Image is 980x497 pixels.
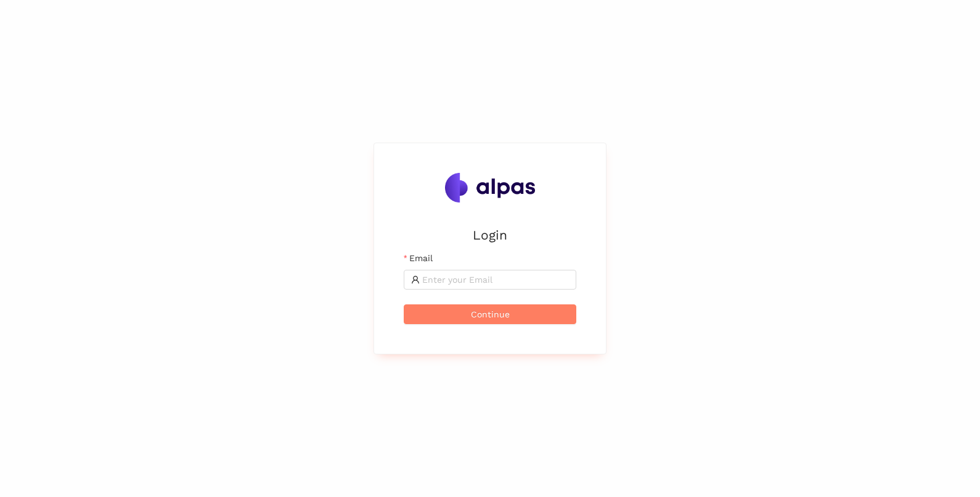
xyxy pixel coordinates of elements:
label: Email [404,251,433,265]
span: user [411,275,420,284]
input: Email [422,273,569,286]
button: Continue [404,304,576,324]
img: Alpas.ai Logo [445,173,535,203]
h2: Login [404,225,576,245]
span: Continue [471,307,510,321]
